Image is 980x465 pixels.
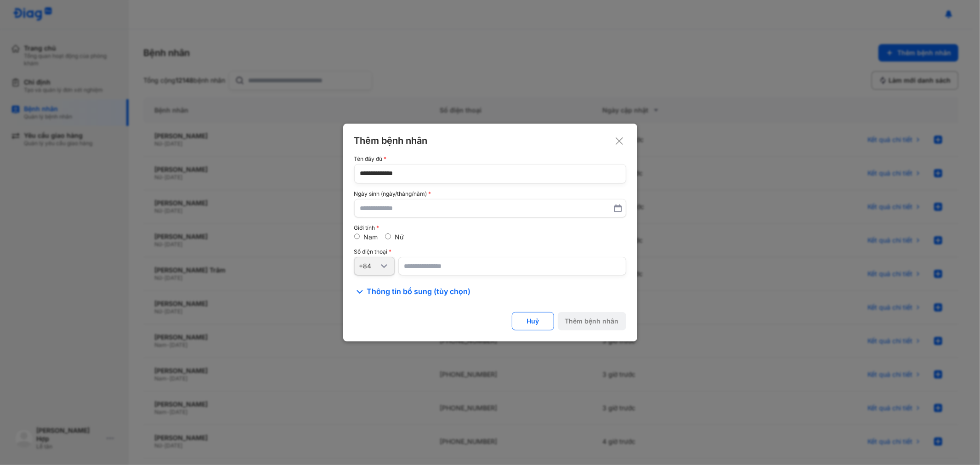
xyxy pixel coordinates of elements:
[367,286,471,297] span: Thông tin bổ sung (tùy chọn)
[565,317,619,325] div: Thêm bệnh nhân
[395,233,404,241] label: Nữ
[363,233,378,241] label: Nam
[354,156,626,162] div: Tên đầy đủ
[354,225,626,231] div: Giới tính
[558,312,626,330] button: Thêm bệnh nhân
[354,135,626,147] div: Thêm bệnh nhân
[354,249,626,255] div: Số điện thoại
[512,312,554,330] button: Huỷ
[359,262,379,270] div: +84
[354,191,626,197] div: Ngày sinh (ngày/tháng/năm)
